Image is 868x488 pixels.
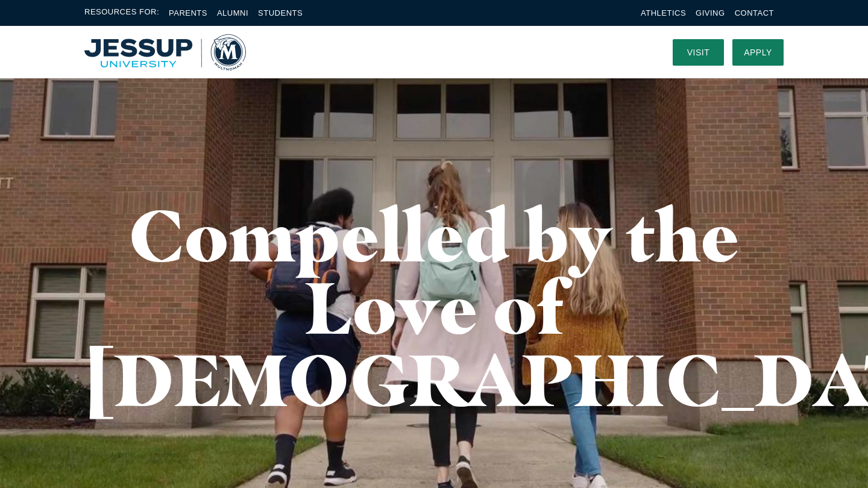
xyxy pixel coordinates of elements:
a: Apply [732,39,784,66]
a: Contact [735,8,774,17]
a: Parents [169,8,207,17]
span: Resources For: [84,6,159,20]
h1: Compelled by the Love of [DEMOGRAPHIC_DATA] [84,199,784,416]
a: Alumni [217,8,248,17]
a: Home [84,34,246,70]
a: Students [258,8,303,17]
a: Athletics [641,8,686,17]
a: Giving [696,8,725,17]
img: Multnomah University Logo [84,34,246,70]
a: Visit [673,39,724,66]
